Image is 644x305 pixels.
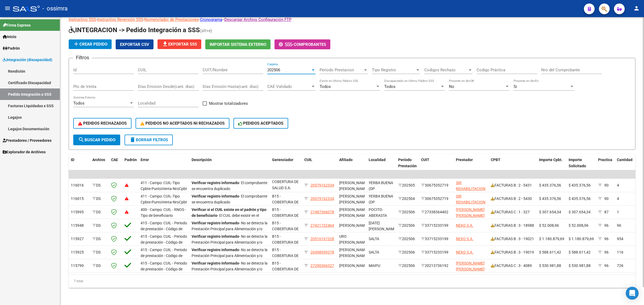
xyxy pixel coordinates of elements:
mat-icon: person [633,5,640,12]
div: 30675352719 [421,182,452,188]
div: 115799 [71,263,88,269]
span: $ 52.008,96 [569,223,588,228]
span: 27421732464 [310,223,334,228]
span: 415 - Campo: CUIL - Periodo de prestación - Código de practica [141,261,187,278]
button: Crear Pedido [69,39,112,49]
span: - ossimra [42,3,68,14]
a: Instructivo SSS [69,17,96,22]
span: $ 435.376,56 [539,183,561,187]
datatable-header-cell: Afiliado [337,154,367,178]
span: Todos [320,84,331,89]
span: CPBT [491,158,500,162]
span: Importar Sistema Externo [210,42,266,47]
span: 202506 [267,68,280,72]
span: - No se detecta la Prestación Principal para Alimentación y/o Transporte [192,261,268,278]
span: CUIL [304,158,312,162]
button: Exportar SSS [158,39,201,49]
div: 20213736192 [421,263,452,269]
div: 116015 [71,196,88,202]
datatable-header-cell: CUIL [302,154,337,178]
div: 33715233199 [421,236,452,242]
div: 202505 [398,182,417,188]
span: 415 - Campo: CUIL - Periodo de prestación - Código de practica [141,234,187,251]
span: - No se detecta la Prestación Principal para Alimentación y/o Transporte [192,234,268,251]
span: 726 [617,263,623,268]
button: Importar Sistema Externo [205,39,270,49]
mat-icon: menu [4,5,11,12]
span: Integración (discapacidad) [3,57,52,63]
span: B15 - COBERTURA DE SALUD S.A. [272,234,299,251]
span: NEXO S.A. [456,223,473,228]
span: 20579162334 [310,196,334,201]
div: DS [92,222,107,229]
span: [DATE][PERSON_NAME] DE T [369,221,397,237]
div: 115927 [71,236,88,242]
mat-icon: file_download [162,41,168,47]
span: 954 [617,237,623,241]
span: Mostrar totalizadores [209,100,248,107]
strong: Verificar registro informado [192,234,239,239]
span: (alt+e) [200,28,212,33]
span: B15 - COBERTURA DE SALUD S.A. [272,248,299,264]
span: $ 52.008,96 [539,223,559,228]
span: Período Prestación [398,158,417,168]
button: Borrar Filtros [125,135,173,145]
datatable-header-cell: Importe Cpbt. [537,154,566,178]
div: 202506 [398,209,417,215]
span: URO [PERSON_NAME] [PERSON_NAME], [339,234,369,251]
div: 115948 [71,222,88,229]
button: Buscar Pedido [73,135,120,145]
span: - [279,42,294,47]
span: 27290366327 [310,263,334,268]
span: [PERSON_NAME] [PERSON_NAME], [339,248,369,258]
mat-icon: delete [129,136,136,143]
div: DS [92,209,107,215]
div: FACTURAS C : 3 - 4089 [491,263,535,269]
span: $ 435.376,56 [569,183,591,187]
div: 30675352719 [421,196,452,202]
span: SALTA [369,250,379,254]
span: Error [141,158,149,162]
span: SIR REHABILITACION SH DE ROTANIA [PERSON_NAME] [PERSON_NAME], [PERSON_NAME] [PERSON_NAME] [PERSON... [456,194,485,247]
span: CAE Validado [267,84,311,89]
span: 90 [604,183,609,187]
span: 4 [617,183,619,187]
a: Cronograma [200,17,222,22]
span: $ 435.376,56 [569,196,591,201]
strong: Verificar registro informado [192,181,239,185]
span: Archivo [92,158,105,162]
span: Practica [598,158,612,162]
p: - - - - - [69,17,635,23]
span: Periodo Prestacion [320,68,363,72]
span: Prestadores / Proveedores [3,137,52,143]
span: 96 [604,250,609,254]
span: Borrar Filtros [129,137,168,142]
span: Codigos Rechazo [424,68,468,72]
div: DS [92,196,107,202]
strong: Verificar registro informado [192,261,239,265]
span: B15 - COBERTURA DE SALUD S.A. [272,174,299,190]
span: 27487366078 [310,210,334,214]
div: 202506 [398,236,417,242]
span: $ 435.376,56 [539,196,561,201]
datatable-header-cell: Período Prestación [396,154,419,178]
span: Importe Solicitado [569,158,586,168]
span: 1 [617,210,619,214]
span: B15 - COBERTURA DE SALUD S.A. [272,194,299,211]
span: MAIPU [369,263,380,268]
span: 96 [604,263,609,268]
h3: Filtros [73,54,92,61]
div: 115995 [71,209,88,215]
span: YERBA BUENA (DP [369,194,393,204]
div: Open Intercom Messenger [626,287,639,300]
div: DS [92,263,107,269]
span: - No se detecta la Prestación Principal para Alimentación y/o Transporte [192,221,268,237]
datatable-header-cell: Error [138,154,189,178]
span: ID [71,158,74,162]
span: $ 307.654,34 [539,210,561,214]
span: YERBA BUENA (DP [369,181,393,191]
span: 96 [604,237,609,241]
span: $ 588.611,42 [539,250,561,254]
span: $ 307.654,34 [569,210,591,214]
span: Exportar SSS [162,42,197,47]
